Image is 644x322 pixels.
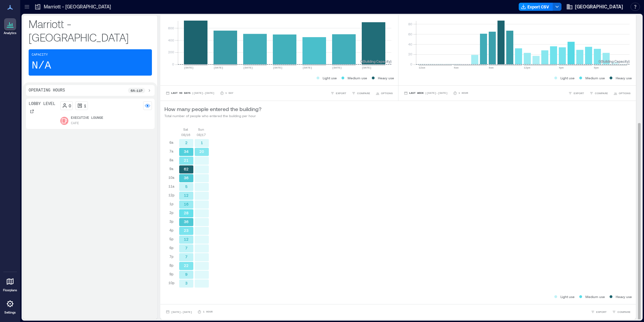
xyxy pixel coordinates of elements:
text: 4am [454,66,459,69]
p: Light use [560,294,575,299]
p: Operating Hours [29,88,65,93]
text: 28 [184,211,189,215]
p: Sun [198,127,204,132]
text: 4pm [559,66,564,69]
tspan: 0 [410,62,412,66]
button: Export CSV [519,3,553,11]
button: Last 90 Days |[DATE]-[DATE] [164,90,216,97]
p: Sat [183,127,188,132]
p: Light use [560,75,575,81]
text: 16 [184,202,189,206]
text: 12 [184,237,189,241]
text: [DATE] [184,66,194,69]
button: OPTIONS [374,90,394,97]
p: Marriott - [GEOGRAPHIC_DATA] [29,17,152,44]
p: 08/17 [197,132,206,137]
p: 1 [84,103,86,108]
p: Heavy use [616,294,632,299]
tspan: 0 [172,62,174,66]
text: [DATE] [273,66,283,69]
text: 62 [184,167,189,171]
p: Total number of people who entered the building per hour [164,113,261,118]
p: 2p [169,210,173,215]
button: [DATE]-[DATE] [164,308,193,315]
text: 12 [184,193,189,197]
button: OPTIONS [612,90,632,97]
tspan: 400 [168,38,174,42]
p: Lobby Level [29,101,55,107]
text: [DATE] [214,66,223,69]
text: 21 [184,158,189,162]
tspan: 60 [408,32,412,36]
a: Analytics [2,16,19,37]
p: Heavy use [378,75,394,81]
tspan: 600 [168,26,174,30]
a: Floorplans [1,273,19,294]
text: 9 [185,272,188,276]
p: 1p [169,201,173,207]
text: 2 [185,140,188,145]
p: 6p [169,245,173,250]
text: 20 [199,149,204,154]
text: [DATE] [243,66,253,69]
p: Capacity [32,52,48,58]
span: COMPARE [617,310,631,314]
button: COMPARE [588,90,609,97]
p: 1 Day [225,91,233,95]
p: 7p [169,254,173,259]
p: Floorplans [3,288,17,292]
text: 8am [489,66,494,69]
span: EXPORT [596,310,607,314]
text: 8pm [594,66,599,69]
text: [DATE] [332,66,342,69]
text: 3 [185,281,188,285]
button: EXPORT [329,90,348,97]
p: 11a [168,184,174,189]
p: Medium use [348,75,367,81]
p: 4p [169,227,173,233]
text: 34 [184,149,189,154]
text: 1 [201,140,203,145]
p: 8p [169,263,173,268]
button: COMPARE [350,90,372,97]
p: 1 Hour [458,91,468,95]
tspan: 40 [408,42,412,46]
text: 22 [184,263,189,268]
span: [GEOGRAPHIC_DATA] [575,3,623,10]
p: Executive Lounge [71,115,103,121]
p: 6a [169,140,173,145]
p: 0 [69,103,71,108]
p: How many people entered the building? [164,105,261,113]
p: 9p [169,271,173,277]
span: OPTIONS [619,91,631,95]
text: 12am [419,66,425,69]
p: Medium use [585,294,605,299]
p: N/A [32,59,51,73]
p: 8a [169,157,173,163]
a: Settings [2,296,18,317]
text: [DATE] [362,66,372,69]
p: Settings [4,311,16,315]
span: EXPORT [574,91,584,95]
p: 9a [169,166,173,171]
p: 5p [169,236,173,242]
p: Cafe [71,121,79,126]
p: 12p [168,192,174,198]
span: COMPARE [595,91,608,95]
text: 7 [185,254,188,259]
p: 10p [168,280,174,286]
button: EXPORT [567,90,585,97]
button: EXPORT [589,308,608,315]
text: 12pm [524,66,530,69]
text: 23 [184,228,189,233]
p: 7a [169,149,173,154]
button: [GEOGRAPHIC_DATA] [564,1,625,12]
p: 08/16 [181,132,190,137]
text: 5 [185,184,188,189]
p: Marriott - [GEOGRAPHIC_DATA] [44,3,111,10]
text: 7 [185,246,188,250]
button: COMPARE [611,308,632,315]
p: Heavy use [616,75,632,81]
p: 3p [169,219,173,224]
span: COMPARE [357,91,370,95]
